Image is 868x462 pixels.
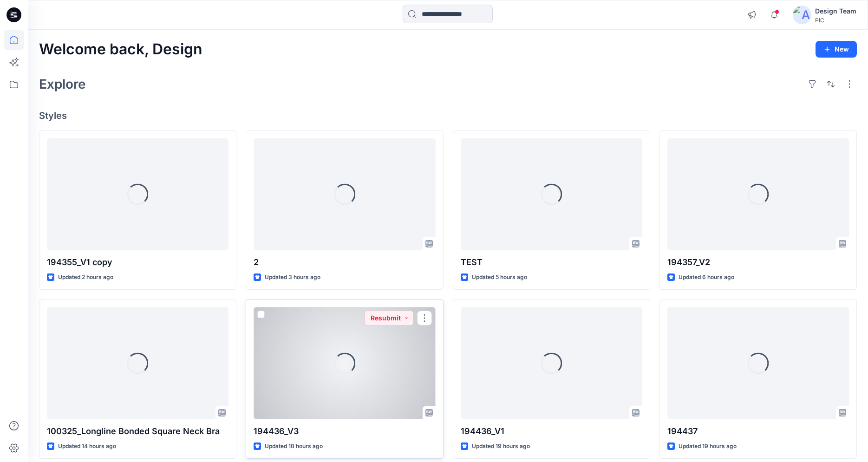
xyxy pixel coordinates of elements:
h2: Explore [39,77,86,91]
p: 100325_Longline Bonded Square Neck Bra [47,425,228,438]
div: PIC [815,17,856,24]
p: Updated 6 hours ago [679,273,734,282]
p: 194436_V1 [461,425,642,438]
p: 2 [254,256,435,269]
p: Updated 18 hours ago [265,442,323,451]
img: avatar [793,6,811,24]
h4: Styles [39,110,857,121]
p: Updated 14 hours ago [58,442,116,451]
p: 194357_V2 [667,256,849,269]
p: Updated 19 hours ago [679,442,737,451]
p: 194437 [667,425,849,438]
p: 194355_V1 copy [47,256,228,269]
button: New [816,41,857,58]
p: Updated 19 hours ago [472,442,530,451]
p: Updated 5 hours ago [472,273,527,282]
div: Design Team [815,6,856,17]
p: TEST [461,256,642,269]
p: Updated 2 hours ago [58,273,113,282]
p: 194436_V3 [254,425,435,438]
h2: Welcome back, Design [39,41,202,58]
p: Updated 3 hours ago [265,273,320,282]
